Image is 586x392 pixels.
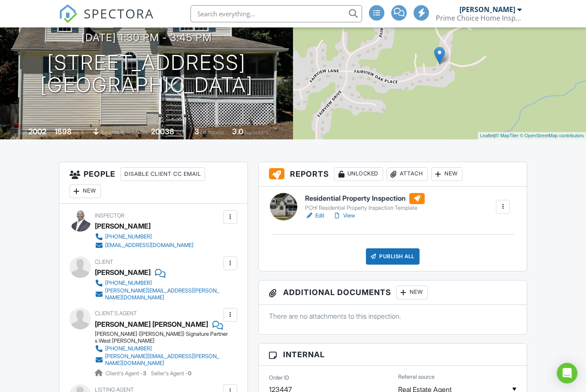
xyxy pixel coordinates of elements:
[73,129,85,136] span: sq. ft.
[95,287,221,301] a: [PERSON_NAME][EMAIL_ADDRESS][PERSON_NAME][DOMAIN_NAME]
[478,132,586,139] div: |
[194,127,199,136] div: 3
[105,345,152,352] div: [PHONE_NUMBER]
[105,353,221,367] div: [PERSON_NAME][EMAIL_ADDRESS][PERSON_NAME][DOMAIN_NAME]
[398,373,435,381] label: Referral source
[40,51,253,97] h1: [STREET_ADDRESS] [GEOGRAPHIC_DATA]
[95,259,113,265] span: Client
[305,211,324,220] a: Edit
[106,370,148,377] span: Client's Agent -
[459,5,515,14] div: [PERSON_NAME]
[82,32,212,43] h3: [DATE] 1:30 pm - 3:45 pm
[95,212,124,219] span: Inspector
[436,14,522,22] div: Prime Choice Home Inspections
[269,374,289,382] label: Order ID
[269,311,517,321] p: There are no attachments to this inspection.
[143,370,146,377] strong: 3
[69,184,101,198] div: New
[259,162,527,187] h3: Reports
[18,129,27,136] span: Built
[100,129,124,136] span: basement
[59,12,154,30] a: SPECTORA
[188,370,191,377] strong: 0
[175,129,186,136] span: sq.ft.
[200,129,224,136] span: bedrooms
[431,167,462,181] div: New
[105,280,152,286] div: [PHONE_NUMBER]
[95,241,193,250] a: [EMAIL_ADDRESS][DOMAIN_NAME]
[121,167,205,181] div: Disable Client CC Email
[557,363,577,383] div: Open Intercom Messenger
[59,162,248,204] h3: People
[480,133,494,138] a: Leaflet
[305,193,425,204] h6: Residential Property Inspection
[366,248,420,265] div: Publish All
[59,4,78,23] img: The Best Home Inspection Software - Spectora
[232,127,243,136] div: 3.0
[95,331,228,344] div: [PERSON_NAME] ([PERSON_NAME]) Signature Partners West [PERSON_NAME]
[54,127,72,136] div: 1598
[151,127,174,136] div: 20038
[95,220,151,232] div: [PERSON_NAME]
[396,286,428,299] div: New
[95,279,221,287] a: [PHONE_NUMBER]
[95,318,208,331] a: [PERSON_NAME] [PERSON_NAME]
[305,193,425,212] a: Residential Property Inspection PCHI Residential Property Inspection Template
[84,4,154,22] span: SPECTORA
[305,205,425,211] div: PCHI Residential Property Inspection Template
[151,370,191,377] span: Seller's Agent -
[245,129,269,136] span: bathrooms
[190,5,362,22] input: Search everything...
[95,344,221,353] a: [PHONE_NUMBER]
[333,211,355,220] a: View
[132,129,150,136] span: Lot Size
[95,310,137,317] span: Client's Agent
[95,266,151,279] div: [PERSON_NAME]
[95,232,193,241] a: [PHONE_NUMBER]
[520,133,584,138] a: © OpenStreetMap contributors
[105,287,221,301] div: [PERSON_NAME][EMAIL_ADDRESS][PERSON_NAME][DOMAIN_NAME]
[28,127,46,136] div: 2002
[105,233,152,240] div: [PHONE_NUMBER]
[259,344,527,366] h3: Internal
[95,353,221,367] a: [PERSON_NAME][EMAIL_ADDRESS][PERSON_NAME][DOMAIN_NAME]
[495,133,519,138] a: © MapTiler
[259,280,527,305] h3: Additional Documents
[105,242,193,249] div: [EMAIL_ADDRESS][DOMAIN_NAME]
[334,167,383,181] div: Unlocked
[387,167,428,181] div: Attach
